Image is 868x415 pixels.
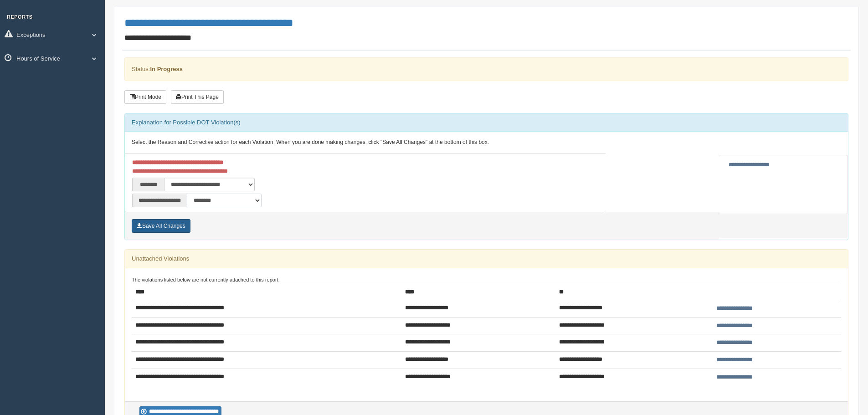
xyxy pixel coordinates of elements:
[124,90,166,104] button: Print Mode
[171,90,224,104] button: Print This Page
[125,250,848,268] div: Unattached Violations
[125,113,848,132] div: Explanation for Possible DOT Violation(s)
[125,132,848,154] div: Select the Reason and Corrective action for each Violation. When you are done making changes, cli...
[124,57,848,81] div: Status:
[132,219,190,233] button: Save
[132,277,280,282] small: The violations listed below are not currently attached to this report:
[150,66,183,72] strong: In Progress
